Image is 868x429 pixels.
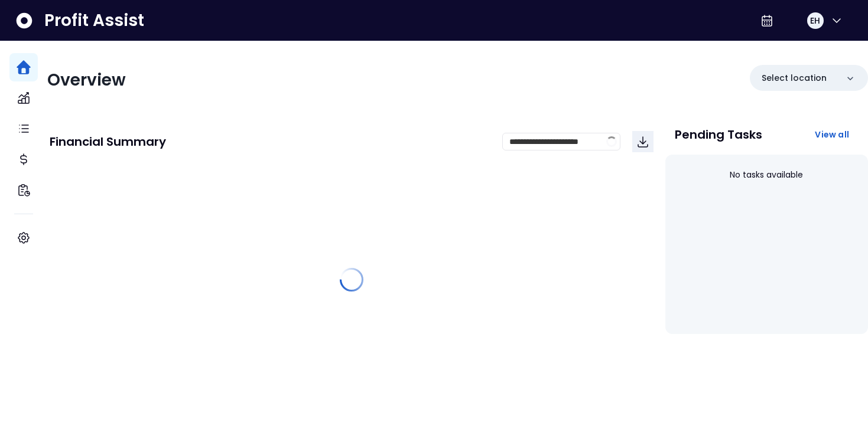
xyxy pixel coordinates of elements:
[762,72,827,84] p: Select location
[675,129,762,140] p: Pending Tasks
[50,136,166,148] p: Financial Summary
[810,15,820,27] span: EH
[632,131,654,152] button: Download
[675,159,859,191] div: No tasks available
[44,10,144,31] span: Profit Assist
[47,68,126,91] span: Overview
[815,129,849,140] span: View all
[805,124,859,145] button: View all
